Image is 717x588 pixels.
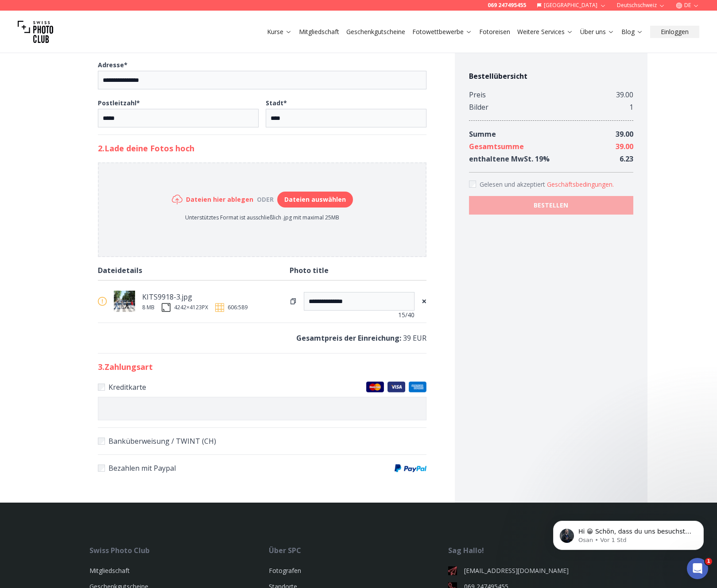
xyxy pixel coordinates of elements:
[469,88,486,101] div: Preis
[580,27,614,36] a: Über uns
[705,558,712,565] span: 1
[409,381,426,392] img: American Express
[89,545,269,556] div: Swiss Photo Club
[476,26,514,38] button: Fotoreisen
[98,142,426,154] h2: 2. Lade deine Fotos hoch
[388,381,405,392] img: Visa
[89,566,130,575] a: Mitgliedschaft
[621,27,643,36] a: Blog
[228,304,248,311] span: 606:589
[98,462,426,474] label: Bezahlen mit Paypal
[469,128,496,140] div: Summe
[398,311,415,319] span: 15 /40
[18,14,53,50] img: Swiss photo club
[469,140,524,153] div: Gesamtsumme
[517,27,573,36] a: Weitere Services
[488,2,526,9] a: 069 247495455
[422,295,426,307] span: ×
[448,566,628,575] a: [EMAIL_ADDRESS][DOMAIN_NAME]
[98,381,426,393] label: Kreditkarte
[98,438,105,445] input: Banküberweisung / TWINT (CH)
[172,214,353,221] p: Unterstütztes Format ist ausschließlich .jpg mit maximal 25MB
[264,26,295,38] button: Kurse
[616,88,633,101] div: 39.00
[629,101,633,113] div: 1
[412,27,472,36] a: Fotowettbewerbe
[98,264,290,277] div: Dateidetails
[98,61,128,69] b: Adresse *
[366,381,384,392] img: Master Cards
[98,384,105,391] input: KreditkarteMaster CardsVisaAmerican Express
[577,26,618,38] button: Über uns
[98,297,107,306] img: warn
[395,464,426,472] img: Paypal
[295,26,343,38] button: Mitgliedschaft
[616,142,633,151] span: 39.00
[267,27,292,36] a: Kurse
[534,201,568,210] b: BESTELLEN
[98,361,426,373] h2: 3 . Zahlungsart
[98,435,426,447] label: Banküberweisung / TWINT (CH)
[114,291,135,312] img: thumb
[186,195,253,204] h6: Dateien hier ablegen
[343,26,409,38] button: Geschenkgutscheine
[269,566,301,575] a: Fotografen
[540,502,717,564] iframe: Intercom notifications Nachricht
[296,333,401,343] b: Gesamtpreis der Einreichung :
[266,109,426,127] input: Stadt*
[620,154,633,164] span: 6.23
[469,153,550,165] div: enthaltene MwSt. 19 %
[687,558,708,579] iframe: Intercom live chat
[616,129,633,139] span: 39.00
[253,195,277,204] div: oder
[98,465,105,472] input: Bezahlen mit PaypalPaypal
[277,192,353,208] button: Dateien auswählen
[162,303,171,312] img: size
[174,304,208,311] div: 4242 × 4123 PX
[104,404,421,413] iframe: Sicherer Eingaberahmen für Kartenzahlungen
[479,27,510,36] a: Fotoreisen
[650,26,699,38] button: Einloggen
[469,101,488,113] div: Bilder
[98,71,426,89] input: Adresse*
[618,26,647,38] button: Blog
[299,27,339,36] a: Mitgliedschaft
[514,26,577,38] button: Weitere Services
[480,180,547,188] span: Gelesen und akzeptiert
[215,303,224,312] img: ratio
[142,291,248,303] div: KITS9918-3.jpg
[547,180,614,189] button: Accept termsGelesen und akzeptiert
[469,181,476,188] input: Accept terms
[290,264,426,277] div: Photo title
[269,545,448,556] div: Über SPC
[346,27,405,36] a: Geschenkgutscheine
[98,332,426,344] p: 39 EUR
[409,26,476,38] button: Fotowettbewerbe
[98,109,259,127] input: Postleitzahl*
[469,71,633,81] h4: Bestellübersicht
[266,99,287,107] b: Stadt *
[98,99,140,107] b: Postleitzahl *
[469,196,633,215] button: BESTELLEN
[448,545,628,556] div: Sag Hallo!
[142,304,155,311] div: 8 MB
